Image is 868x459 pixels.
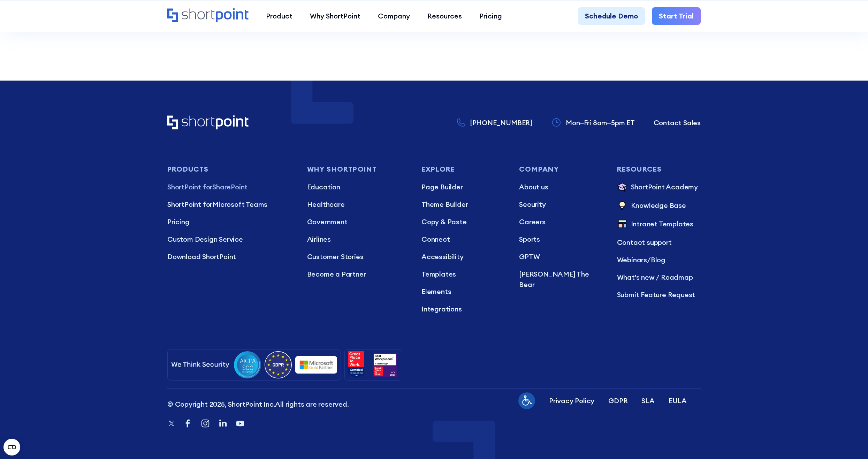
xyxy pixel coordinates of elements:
a: Home [167,8,249,23]
a: Page Builder [421,182,505,192]
a: Intranet Templates [617,219,701,230]
a: Start Trial [652,7,701,25]
a: Sports [519,234,603,244]
a: Pricing [471,7,511,25]
span: ShortPoint for [167,182,212,191]
span: ShortPoint for [167,200,212,209]
a: Home [167,115,249,130]
p: Knowledge Base [631,200,686,212]
a: Instagram [200,418,211,430]
a: EULA [669,396,687,406]
div: Product [266,11,292,21]
a: Healthcare [307,199,408,210]
a: Pricing [167,217,293,227]
a: Customer Stories [307,251,408,262]
p: Contact support [617,237,701,248]
p: ShortPoint Academy [631,182,698,193]
a: About us [519,182,603,192]
a: Copy & Paste [421,217,505,227]
a: Theme Builder [421,199,505,210]
a: Custom Design Service [167,234,293,244]
iframe: Chat Widget [743,378,868,459]
a: [PHONE_NUMBER] [457,118,532,128]
a: Product [257,7,301,25]
h3: Resources [617,165,701,173]
a: Connect [421,234,505,244]
a: Blog [651,255,665,264]
a: Government [307,217,408,227]
a: Knowledge Base [617,200,701,212]
h3: Company [519,165,603,173]
a: Careers [519,217,603,227]
button: Open CMP widget [3,439,20,456]
a: Privacy Policy [549,396,594,406]
h3: Why Shortpoint [307,165,408,173]
a: Linkedin [218,418,228,430]
p: GDPR [608,396,627,406]
a: SLA [641,396,654,406]
a: ShortPoint forMicrosoft Teams [167,199,293,210]
a: Airlines [307,234,408,244]
a: Integrations [421,304,505,314]
a: Youtube [235,418,245,430]
div: Resources [427,11,462,21]
a: ShortPoint Academy [617,182,701,193]
div: Why ShortPoint [310,11,360,21]
a: Twitter [167,419,176,429]
a: Elements [421,286,505,297]
a: Become a Partner [307,269,408,279]
a: Accessibility [421,251,505,262]
p: SharePoint [167,182,293,192]
a: ShortPoint forSharePoint [167,182,293,192]
a: What's new / Roadmap [617,272,701,283]
a: Security [519,199,603,210]
p: [PHONE_NUMBER] [470,118,532,128]
a: Submit Feature Request [617,289,701,300]
a: [PERSON_NAME] The Bear [519,269,603,290]
a: Facebook [183,418,193,430]
h3: Products [167,165,293,173]
p: All rights are reserved. [167,399,349,409]
p: Contact Sales [654,118,701,128]
p: Microsoft Teams [167,199,293,210]
a: Templates [421,269,505,279]
a: Webinars [617,255,647,264]
a: Company [369,7,419,25]
a: Education [307,182,408,192]
a: Resources [419,7,471,25]
a: Download ShortPoint [167,251,293,262]
div: Pricing [479,11,502,21]
h3: Explore [421,165,505,173]
a: GPTW [519,251,603,262]
p: / [617,255,701,265]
